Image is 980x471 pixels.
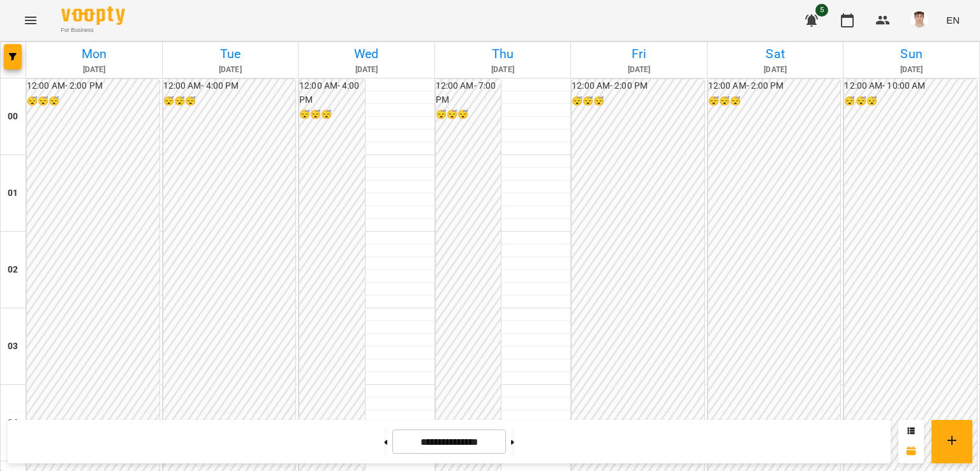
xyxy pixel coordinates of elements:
[845,64,977,76] h6: [DATE]
[299,108,365,122] h6: 😴😴😴
[61,6,125,25] img: Voopty Logo
[844,94,977,108] h6: 😴😴😴
[28,44,160,64] h6: Mon
[8,186,18,200] h6: 01
[8,340,18,354] h6: 03
[436,79,501,107] h6: 12:00 AM - 7:00 PM
[709,64,842,76] h6: [DATE]
[163,79,296,93] h6: 12:00 AM - 4:00 PM
[910,11,928,29] img: 8fe045a9c59afd95b04cf3756caf59e6.jpg
[301,44,433,64] h6: Wed
[28,64,160,76] h6: [DATE]
[27,79,160,93] h6: 12:00 AM - 2:00 PM
[437,44,569,64] h6: Thu
[572,94,704,108] h6: 😴😴😴
[708,79,841,93] h6: 12:00 AM - 2:00 PM
[8,110,18,124] h6: 00
[572,79,704,93] h6: 12:00 AM - 2:00 PM
[708,94,841,108] h6: 😴😴😴
[946,13,960,27] span: EN
[8,263,18,277] h6: 02
[573,44,705,64] h6: Fri
[709,44,842,64] h6: Sat
[299,79,365,107] h6: 12:00 AM - 4:00 PM
[163,94,296,108] h6: 😴😴😴
[815,4,828,17] span: 5
[844,79,977,93] h6: 12:00 AM - 10:00 AM
[436,108,501,122] h6: 😴😴😴
[165,64,297,76] h6: [DATE]
[165,44,297,64] h6: Tue
[941,8,965,32] button: EN
[15,5,46,36] button: Menu
[27,94,160,108] h6: 😴😴😴
[61,26,125,34] span: For Business
[301,64,433,76] h6: [DATE]
[573,64,705,76] h6: [DATE]
[437,64,569,76] h6: [DATE]
[845,44,977,64] h6: Sun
